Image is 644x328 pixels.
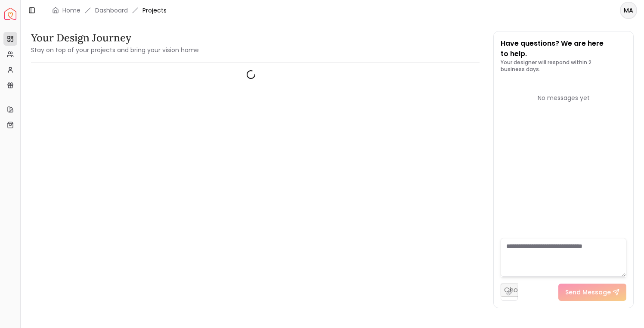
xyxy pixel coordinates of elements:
p: Have questions? We are here to help. [501,38,626,59]
a: Dashboard [95,6,128,15]
a: Spacejoy [4,8,16,20]
div: No messages yet [501,94,626,102]
nav: breadcrumb [52,6,167,15]
a: Home [62,6,80,15]
span: MA [621,3,636,18]
img: Spacejoy Logo [4,8,16,20]
button: MA [620,2,637,19]
h3: Your Design Journey [31,31,199,45]
p: Your designer will respond within 2 business days. [501,59,626,73]
span: Projects [142,6,167,15]
small: Stay on top of your projects and bring your vision home [31,46,199,54]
